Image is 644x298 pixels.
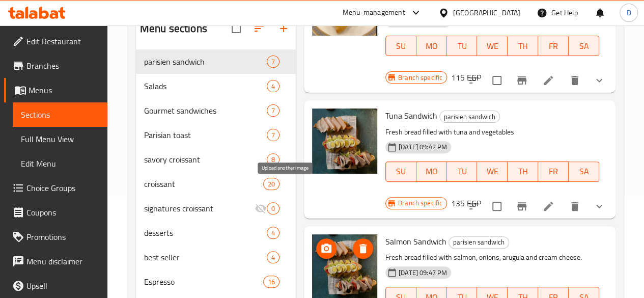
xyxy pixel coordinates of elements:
span: TH [512,39,534,53]
a: Full Menu View [13,127,107,151]
button: sort-choices [462,68,486,93]
div: croissant20 [136,172,296,196]
span: 4 [267,82,279,91]
div: items [267,56,279,68]
span: Salmon Sandwich [385,234,446,249]
span: 20 [264,179,279,189]
a: Edit menu item [542,74,554,87]
a: Branches [4,53,107,78]
span: Select to update [486,70,508,91]
p: Fresh bread filled with salmon, onions, arugula and cream cheese. [385,251,599,264]
span: Gourmet sandwiches [144,104,267,117]
span: 4 [267,228,279,238]
div: Salads4 [136,74,296,98]
span: [DATE] 09:47 PM [395,268,451,278]
span: MO [421,164,443,179]
span: Edit Menu [21,157,99,170]
span: parisien sandwich [440,111,499,123]
span: SA [573,39,595,53]
span: WE [481,164,503,179]
span: SU [390,39,412,53]
span: TU [451,39,473,53]
span: D [626,7,631,18]
div: Menu-management [343,7,405,19]
button: MO [416,36,447,56]
span: 0 [267,204,279,213]
div: best seller4 [136,245,296,269]
a: Edit Restaurant [4,29,107,53]
a: Edit menu item [542,200,554,212]
div: items [267,227,279,239]
button: SU [385,161,416,182]
div: items [267,80,279,92]
button: FR [538,161,569,182]
span: MO [421,39,443,53]
span: signatures croissant [144,202,255,214]
span: TU [451,164,473,179]
span: WE [481,39,503,53]
button: delete [563,68,587,93]
a: Coupons [4,200,107,225]
span: best seller [144,251,267,263]
button: show more [587,194,611,219]
div: Salads [144,80,267,92]
span: 7 [267,106,279,116]
span: 8 [267,155,279,165]
span: Branch specific [394,198,446,208]
span: Branch specific [394,73,446,83]
span: 4 [267,253,279,262]
span: SU [390,164,412,179]
span: SA [573,164,595,179]
div: Espresso16 [136,269,296,294]
span: Branches [26,60,99,72]
img: Tuna Sandwich [312,109,377,174]
span: 7 [267,130,279,140]
span: parisien sandwich [144,56,267,68]
span: Select all sections [226,18,247,39]
h6: 135 EGP [451,196,481,210]
span: Coupons [26,206,99,219]
a: Sections [13,102,107,127]
button: WE [477,161,508,182]
span: desserts [144,227,267,239]
span: Parisian toast [144,129,267,141]
div: croissant [144,178,263,190]
span: Espresso [144,276,263,288]
a: Upsell [4,274,107,298]
a: Choice Groups [4,176,107,200]
div: items [263,178,279,190]
p: Fresh bread filled with tuna and vegetables [385,126,599,139]
button: Add section [271,16,296,41]
div: Parisian toast7 [136,123,296,147]
span: Edit Restaurant [26,35,99,47]
button: WE [477,36,508,56]
span: Sections [21,109,99,121]
span: FR [542,164,565,179]
button: SA [569,161,599,182]
span: Choice Groups [26,182,99,194]
button: SU [385,36,416,56]
span: Upsell [26,280,99,292]
button: delete image [353,238,373,259]
h2: Menu sections [140,21,207,36]
div: savory croissant8 [136,147,296,172]
button: Branch-specific-item [510,194,534,219]
span: Select to update [486,196,508,217]
div: items [267,104,279,117]
div: items [267,251,279,263]
span: Tuna Sandwich [385,108,437,123]
div: savory croissant [144,153,267,166]
span: Full Menu View [21,133,99,145]
button: sort-choices [462,194,486,219]
button: SA [569,36,599,56]
svg: Show Choices [593,74,605,87]
span: Menu disclaimer [26,255,99,267]
span: Promotions [26,231,99,243]
div: items [267,202,279,214]
a: Promotions [4,225,107,249]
